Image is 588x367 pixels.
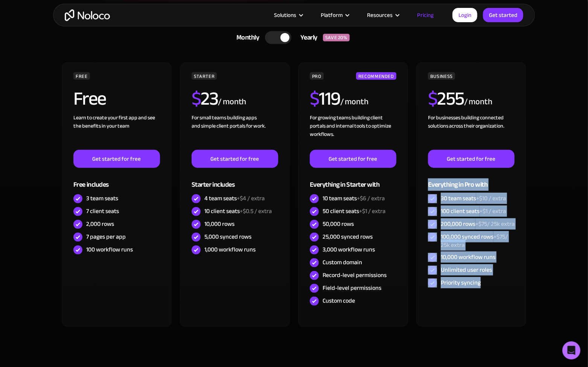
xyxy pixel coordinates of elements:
[227,32,265,43] div: Monthly
[310,72,324,80] div: PRO
[428,114,515,150] div: For businesses building connected solutions across their organization. ‍
[204,233,251,241] div: 5,000 synced rows
[323,271,387,279] div: Record-level permissions
[86,220,114,228] div: 2,000 rows
[65,9,110,21] a: home
[310,81,319,116] span: $
[441,194,506,203] div: 30 team seats
[73,114,160,150] div: Learn to create your first app and see the benefits in your team ‍
[483,8,523,22] a: Get started
[323,258,362,266] div: Custom domain
[73,89,106,108] h2: Free
[274,10,296,20] div: Solutions
[73,168,160,192] div: Free includes
[86,194,118,203] div: 3 team seats
[441,231,508,251] span: +$75/ 25k extra
[452,8,477,22] a: Login
[323,284,381,292] div: Field-level permissions
[204,245,256,254] div: 1,000 workflow runs
[192,150,278,168] a: Get started for free
[323,233,373,241] div: 25,000 synced rows
[428,89,464,108] h2: 255
[428,72,455,80] div: BUSINESS
[291,32,323,43] div: Yearly
[192,168,278,192] div: Starter includes
[310,114,396,150] div: For growing teams building client portals and internal tools to optimize workflows.
[441,233,515,249] div: 100,000 synced rows
[464,96,492,108] div: / month
[323,194,385,203] div: 10 team seats
[441,220,515,228] div: 200,000 rows
[562,341,580,359] div: Open Intercom Messenger
[323,297,355,305] div: Custom code
[204,220,235,228] div: 10,000 rows
[441,279,481,287] div: Priority syncing
[311,10,358,20] div: Platform
[441,266,492,274] div: Unlimited user roles
[86,233,126,241] div: 7 pages per app
[408,10,443,20] a: Pricing
[367,10,393,20] div: Resources
[192,89,218,108] h2: 23
[321,10,343,20] div: Platform
[310,89,340,108] h2: 119
[359,206,385,217] span: +$1 / extra
[192,81,201,116] span: $
[310,150,396,168] a: Get started for free
[428,168,515,192] div: Everything in Pro with
[310,168,396,192] div: Everything in Starter with
[323,207,385,215] div: 50 client seats
[323,34,350,41] div: SAVE 20%
[265,10,311,20] div: Solutions
[356,72,396,80] div: RECOMMENDED
[204,207,272,215] div: 10 client seats
[358,10,408,20] div: Resources
[192,114,278,150] div: For small teams building apps and simple client portals for work. ‍
[357,193,385,204] span: +$6 / extra
[441,207,506,215] div: 100 client seats
[192,72,217,80] div: STARTER
[86,207,119,215] div: 7 client seats
[340,96,369,108] div: / month
[428,150,515,168] a: Get started for free
[237,193,265,204] span: +$4 / extra
[204,194,265,203] div: 4 team seats
[240,206,272,217] span: +$0.5 / extra
[480,206,506,217] span: +$1 / extra
[86,245,133,254] div: 100 workflow runs
[441,253,495,261] div: 10,000 workflow runs
[73,150,160,168] a: Get started for free
[323,220,354,228] div: 50,000 rows
[218,96,246,108] div: / month
[323,245,375,254] div: 3,000 workflow runs
[475,218,515,230] span: +$75/ 25k extra
[73,72,90,80] div: FREE
[428,81,437,116] span: $
[476,193,506,204] span: +$10 / extra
